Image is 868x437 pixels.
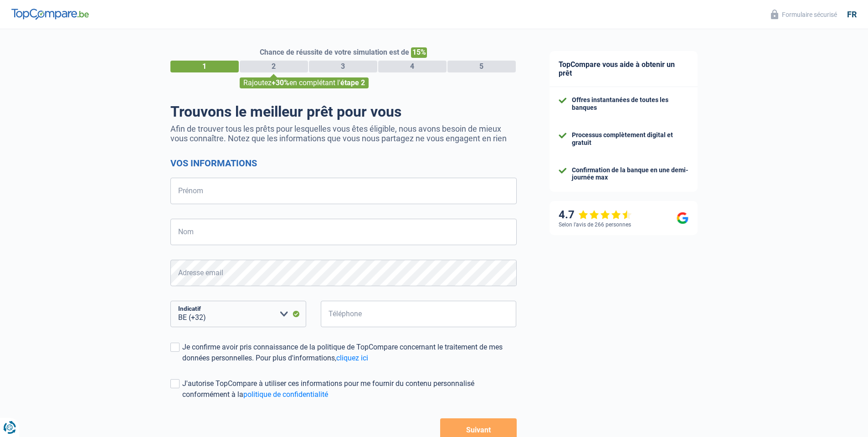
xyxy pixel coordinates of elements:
span: Chance de réussite de votre simulation est de [260,48,409,57]
span: +30% [272,78,289,87]
div: Je confirme avoir pris connaissance de la politique de TopCompare concernant le traitement de mes... [182,342,517,364]
a: politique de confidentialité [243,390,328,399]
div: Confirmation de la banque en une demi-journée max [572,166,688,182]
span: étape 2 [340,78,365,87]
div: 2 [240,61,308,72]
div: fr [847,10,857,20]
a: cliquez ici [336,354,368,362]
div: Selon l’avis de 266 personnes [559,221,631,228]
span: 15% [411,47,427,58]
img: TopCompare Logo [11,9,89,20]
div: 1 [170,61,239,72]
div: TopCompare vous aide à obtenir un prêt [550,51,698,87]
div: 3 [309,61,377,72]
div: 4.7 [559,208,632,221]
p: Afin de trouver tous les prêts pour lesquelles vous êtes éligible, nous avons besoin de mieux vou... [170,124,517,143]
div: 4 [378,61,447,72]
h2: Vos informations [170,158,517,169]
h1: Trouvons le meilleur prêt pour vous [170,103,517,120]
div: Processus complètement digital et gratuit [572,131,688,147]
div: J'autorise TopCompare à utiliser ces informations pour me fournir du contenu personnalisé conform... [182,378,517,400]
div: Offres instantanées de toutes les banques [572,96,688,112]
button: Formulaire sécurisé [765,7,842,22]
input: 401020304 [321,301,517,327]
div: 5 [447,61,516,72]
div: Rajoutez en complétant l' [240,77,369,88]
